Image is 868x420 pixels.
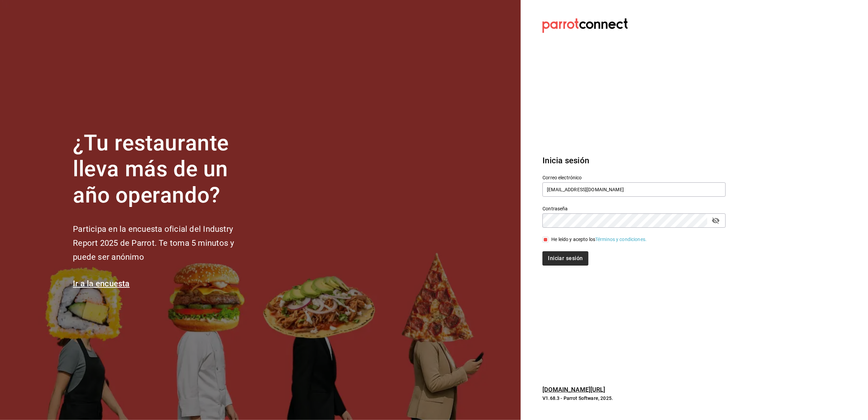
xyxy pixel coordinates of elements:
[710,215,722,226] button: passwordField
[73,279,130,288] a: Ir a la encuesta
[595,237,647,242] a: Términos y condiciones.
[542,182,726,197] input: Ingresa tu correo electrónico
[542,251,588,266] button: Iniciar sesión
[542,395,726,402] p: V1.68.3 - Parrot Software, 2025.
[73,222,257,264] h2: Participa en la encuesta oficial del Industry Report 2025 de Parrot. Te toma 5 minutos y puede se...
[542,154,726,167] h3: Inicia sesión
[542,386,605,393] a: [DOMAIN_NAME][URL]
[542,175,726,180] label: Correo electrónico
[73,130,257,209] h1: ¿Tu restaurante lleva más de un año operando?
[551,236,647,243] div: He leído y acepto los
[542,206,726,211] label: Contraseña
